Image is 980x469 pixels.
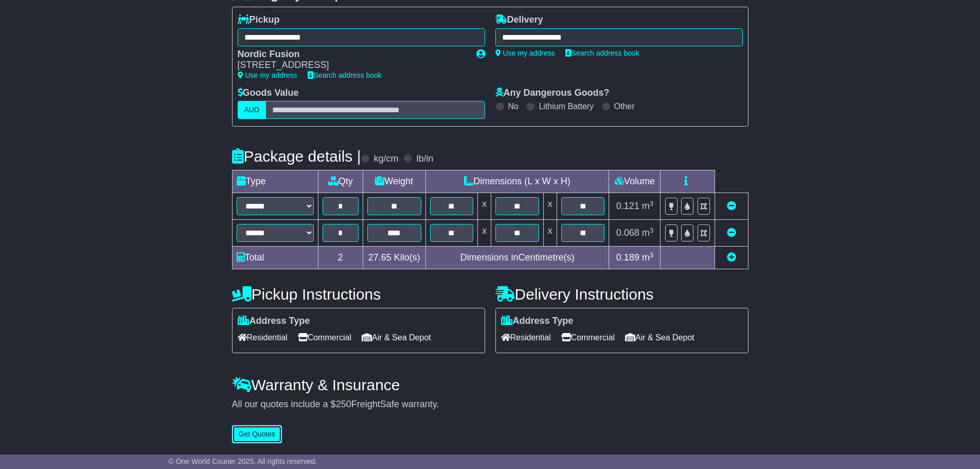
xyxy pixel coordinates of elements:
td: Type [232,170,318,193]
div: All our quotes include a $ FreightSafe warranty. [232,399,749,410]
label: Address Type [501,316,574,327]
td: Volume [609,170,661,193]
h4: Package details | [232,148,361,165]
div: [STREET_ADDRESS] [238,60,466,71]
a: Add new item [727,252,736,263]
span: Commercial [561,329,615,345]
label: Pickup [238,14,280,26]
span: Residential [238,329,288,345]
label: AUD [238,101,266,119]
td: x [543,193,557,220]
a: Use my address [495,49,555,57]
sup: 3 [650,227,654,234]
span: © One World Courier 2025. All rights reserved. [169,457,317,465]
a: Remove this item [727,228,736,238]
label: Any Dangerous Goods? [495,88,610,99]
td: Weight [363,170,425,193]
td: Total [232,247,318,269]
span: Commercial [298,329,351,345]
td: x [543,220,557,247]
label: No [508,101,519,111]
td: Dimensions (L x W x H) [425,170,609,193]
h4: Pickup Instructions [232,286,485,303]
span: 27.65 [368,252,391,263]
label: kg/cm [373,153,398,165]
label: Address Type [238,316,310,327]
span: 0.189 [616,252,639,263]
a: Use my address [238,71,297,79]
span: Air & Sea Depot [625,329,694,345]
a: Remove this item [727,201,736,211]
label: Goods Value [238,88,299,99]
td: Kilo(s) [363,247,425,269]
a: Search address book [308,71,382,79]
span: 0.121 [616,201,639,211]
td: Dimensions in Centimetre(s) [425,247,609,269]
span: Air & Sea Depot [362,329,431,345]
span: m [642,201,654,211]
a: Search address book [565,49,639,57]
span: m [642,228,654,238]
label: Delivery [495,14,543,26]
h4: Warranty & Insurance [232,376,749,393]
td: Qty [318,170,363,193]
button: Get Quotes [232,425,282,443]
td: x [478,220,491,247]
sup: 3 [650,251,654,259]
sup: 3 [650,200,654,207]
span: m [642,252,654,263]
label: Other [614,101,635,111]
td: 2 [318,247,363,269]
label: lb/in [416,153,433,165]
span: 250 [336,399,351,409]
h4: Delivery Instructions [495,286,749,303]
label: Lithium Battery [539,101,594,111]
span: Residential [501,329,551,345]
span: 0.068 [616,228,639,238]
td: x [478,193,491,220]
div: Nordic Fusion [238,49,466,60]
